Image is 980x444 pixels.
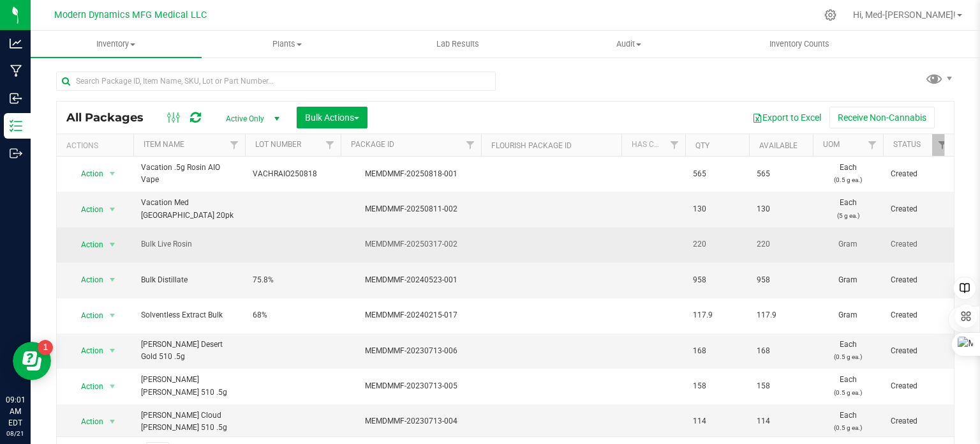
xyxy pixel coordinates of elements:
span: Created [891,345,946,357]
span: select [105,307,121,325]
span: [PERSON_NAME] [PERSON_NAME] 510 .5g [141,374,237,398]
inline-svg: Manufacturing [10,65,22,77]
span: [PERSON_NAME] Cloud [PERSON_NAME] 510 .5g [141,410,237,434]
span: Created [891,203,946,215]
a: Available [759,141,798,150]
inline-svg: Inventory [10,119,22,132]
span: Each [820,374,875,398]
span: 114 [693,415,741,427]
div: MEMDMMF-20250811-002 [339,203,483,215]
span: All Packages [66,111,156,125]
span: Created [891,274,946,286]
span: Bulk Live Rosin [141,238,237,250]
span: Action [70,413,104,431]
span: Each [820,197,875,221]
a: Lab Results [373,31,544,57]
p: (0.5 g ea.) [820,174,875,186]
input: Search Package ID, Item Name, SKU, Lot or Part Number... [56,72,496,91]
div: MEMDMMF-20240523-001 [339,274,483,286]
span: Action [70,378,104,395]
span: Created [891,415,946,427]
span: 117.9 [693,309,741,321]
a: Status [893,140,921,149]
a: Filter [320,134,341,156]
span: Vacation .5g Rosin AIO Vape [141,162,237,186]
span: Bulk Actions [305,112,359,123]
p: 09:01 AM EDT [6,394,25,429]
span: 158 [693,380,741,392]
span: Created [891,309,946,321]
span: select [105,342,121,360]
span: VACHRAIO250818 [253,168,333,180]
span: 168 [757,345,805,357]
span: Inventory Counts [752,38,847,50]
span: select [105,201,121,218]
span: Gram [820,238,875,250]
a: Inventory [31,31,202,57]
span: Vacation Med [GEOGRAPHIC_DATA] 20pk [141,197,237,221]
span: Each [820,339,875,363]
span: 75.8% [253,274,333,286]
span: 158 [757,380,805,392]
div: MEMDMMF-20230713-005 [339,380,483,392]
span: Action [70,307,104,325]
span: 130 [757,203,805,215]
button: Bulk Actions [297,107,367,128]
a: Filter [460,134,481,156]
a: Audit [543,31,714,57]
div: MEMDMMF-20230713-006 [339,345,483,357]
p: 08/21 [6,429,25,438]
span: 68% [253,309,333,321]
span: 565 [693,168,741,180]
span: 220 [757,238,805,250]
span: Created [891,238,946,250]
a: Flourish Package ID [491,141,572,150]
a: Filter [932,134,953,156]
a: Filter [664,134,685,156]
p: (0.5 g ea.) [820,351,875,363]
iframe: Resource center unread badge [38,340,53,355]
a: Filter [862,134,883,156]
span: 168 [693,345,741,357]
p: (0.5 g ea.) [820,422,875,434]
div: MEMDMMF-20240215-017 [339,309,483,321]
a: Filter [224,134,245,156]
a: Qty [695,141,709,150]
a: Plants [202,31,373,57]
span: 130 [693,203,741,215]
button: Receive Non-Cannabis [829,107,935,128]
span: 117.9 [757,309,805,321]
span: Action [70,342,104,360]
span: Solventless Extract Bulk [141,309,237,321]
span: select [105,165,121,183]
inline-svg: Analytics [10,37,22,50]
span: Lab Results [419,38,496,50]
span: Action [70,271,104,289]
p: (0.5 g ea.) [820,387,875,399]
span: select [105,378,121,395]
span: Gram [820,309,875,321]
span: Gram [820,274,875,286]
span: Each [820,162,875,186]
div: MEMDMMF-20250317-002 [339,238,483,250]
span: select [105,271,121,289]
span: Action [70,236,104,254]
span: Inventory [31,38,202,50]
span: Created [891,168,946,180]
p: (5 g ea.) [820,210,875,222]
span: 220 [693,238,741,250]
th: Has COA [621,134,685,157]
a: Item Name [144,140,184,149]
iframe: Resource center [13,342,51,380]
div: Actions [66,141,128,150]
span: Action [70,201,104,218]
div: Manage settings [822,9,838,21]
div: MEMDMMF-20230713-004 [339,415,483,427]
span: Audit [544,38,713,50]
span: Created [891,380,946,392]
a: UOM [823,140,840,149]
span: select [105,236,121,254]
span: Each [820,410,875,434]
button: Export to Excel [744,107,829,128]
